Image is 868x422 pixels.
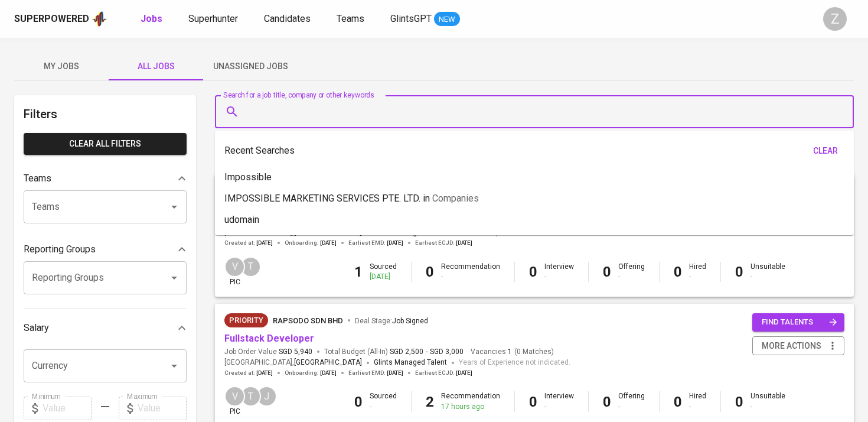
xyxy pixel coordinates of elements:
[415,239,472,247] span: Earliest ECJD :
[811,144,840,158] span: clear
[141,12,165,27] a: Jobs
[603,264,611,280] b: 0
[24,171,51,186] p: Teams
[224,333,314,344] a: Fullstack Developer
[264,13,311,24] span: Candidates
[224,257,245,287] div: pic
[370,391,397,411] div: Sourced
[370,272,397,282] div: [DATE]
[224,140,844,162] div: Recent Searches
[544,262,574,282] div: Interview
[141,13,162,24] b: Jobs
[441,402,500,412] div: 17 hours ago
[256,239,273,247] span: [DATE]
[603,394,611,410] b: 0
[240,257,261,277] div: T
[544,272,574,282] div: -
[24,238,187,261] div: Reporting Groups
[240,386,261,407] div: T
[544,391,574,411] div: Interview
[224,213,259,227] p: udomain
[256,369,273,377] span: [DATE]
[24,316,187,340] div: Salary
[320,239,337,247] span: [DATE]
[392,317,428,325] span: Job Signed
[750,391,785,411] div: Unsuitable
[762,339,821,353] span: more actions
[471,347,554,357] span: Vacancies ( 0 Matches )
[116,59,196,74] span: All Jobs
[224,369,273,377] span: Created at :
[689,272,706,282] div: -
[224,347,312,357] span: Job Order Value
[166,270,182,286] button: Open
[456,239,472,247] span: [DATE]
[355,317,428,325] span: Deal Stage :
[387,239,403,247] span: [DATE]
[618,391,645,411] div: Offering
[24,105,187,124] h6: Filters
[320,369,337,377] span: [DATE]
[506,347,512,357] span: 1
[689,391,706,411] div: Hired
[750,272,785,282] div: -
[224,170,272,184] p: Impossible
[689,402,706,412] div: -
[24,133,187,155] button: Clear All filters
[441,272,500,282] div: -
[33,137,177,151] span: Clear All filters
[188,13,238,24] span: Superhunter
[24,167,187,190] div: Teams
[166,199,182,215] button: Open
[752,313,844,332] button: find talents
[224,386,245,417] div: pic
[430,347,464,357] span: SGD 3,000
[256,386,277,407] div: J
[138,397,187,420] input: Value
[348,239,403,247] span: Earliest EMD :
[390,347,423,357] span: SGD 2,500
[529,394,537,410] b: 0
[750,262,785,282] div: Unsuitable
[735,264,743,280] b: 0
[390,13,432,24] span: GlintsGPT
[348,369,403,377] span: Earliest EMD :
[14,12,89,26] div: Superpowered
[354,264,363,280] b: 1
[432,193,479,204] span: Companies
[337,12,367,27] a: Teams
[273,316,343,325] span: Rapsodo Sdn Bhd
[762,316,837,329] span: find talents
[324,347,464,357] span: Total Budget (All-In)
[456,369,472,377] span: [DATE]
[689,262,706,282] div: Hired
[426,347,428,357] span: -
[370,402,397,412] div: -
[21,59,102,74] span: My Jobs
[735,394,743,410] b: 0
[354,394,363,410] b: 0
[752,336,844,356] button: more actions
[224,257,245,277] div: V
[415,369,472,377] span: Earliest ECJD :
[294,357,362,369] span: [GEOGRAPHIC_DATA]
[387,369,403,377] span: [DATE]
[426,394,434,410] b: 2
[674,264,682,280] b: 0
[224,239,273,247] span: Created at :
[14,10,107,28] a: Superpoweredapp logo
[618,272,645,282] div: -
[441,262,500,282] div: Recommendation
[224,314,268,326] span: Priority
[224,313,268,327] div: New Job received from Demand Team
[24,242,96,257] p: Reporting Groups
[264,12,313,27] a: Candidates
[279,347,312,357] span: SGD 5,940
[337,13,364,24] span: Teams
[618,262,645,282] div: Offering
[370,262,397,282] div: Sourced
[426,264,434,280] b: 0
[43,397,92,420] input: Value
[188,12,240,27] a: Superhunter
[390,12,460,27] a: GlintsGPT NEW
